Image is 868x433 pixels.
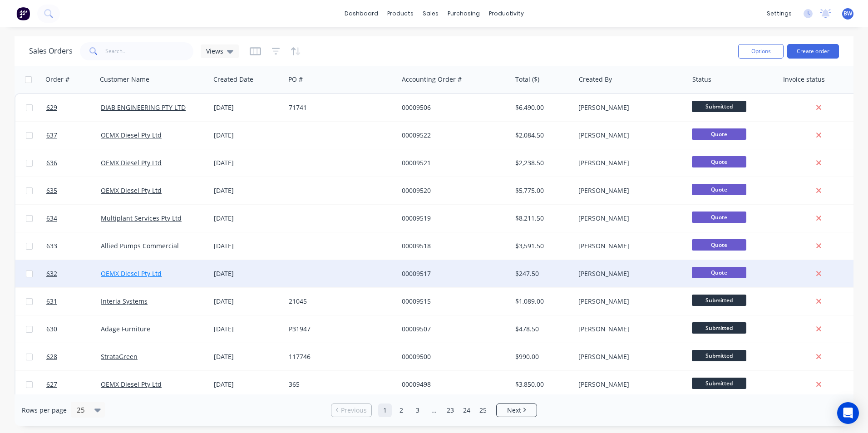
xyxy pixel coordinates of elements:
[105,42,194,60] input: Search...
[46,131,57,140] span: 637
[578,380,679,389] div: [PERSON_NAME]
[692,212,746,223] span: Quote
[402,214,503,223] div: 00009519
[515,103,568,112] div: $6,490.00
[214,214,281,223] div: [DATE]
[515,297,568,306] div: $1,089.00
[402,103,503,112] div: 00009506
[214,269,281,278] div: [DATE]
[214,352,281,361] div: [DATE]
[579,75,612,84] div: Created By
[837,402,859,424] div: Open Intercom Messenger
[101,241,179,250] a: Allied Pumps Commercial
[46,177,101,204] a: 635
[46,380,57,389] span: 627
[213,75,253,84] div: Created Date
[383,7,418,20] div: products
[289,325,390,334] div: P31947
[214,158,281,167] div: [DATE]
[101,158,162,167] a: OEMX Diesel Pty Ltd
[402,269,503,278] div: 00009517
[484,7,528,20] div: productivity
[331,406,371,415] a: Previous page
[692,128,746,140] span: Quote
[340,7,383,20] a: dashboard
[46,214,57,223] span: 634
[515,186,568,195] div: $5,775.00
[418,7,443,20] div: sales
[843,10,852,18] span: BW
[46,288,101,315] a: 631
[46,297,57,306] span: 631
[46,103,57,112] span: 629
[214,186,281,195] div: [DATE]
[402,352,503,361] div: 00009500
[515,75,539,84] div: Total ($)
[402,241,503,251] div: 00009518
[46,205,101,232] a: 634
[214,131,281,140] div: [DATE]
[578,214,679,223] div: [PERSON_NAME]
[214,297,281,306] div: [DATE]
[101,103,186,112] a: DIAB ENGINEERING PTY LTD
[578,352,679,361] div: [PERSON_NAME]
[22,406,67,415] span: Rows per page
[515,214,568,223] div: $8,211.50
[507,406,521,415] span: Next
[101,131,162,139] a: OEMX Diesel Pty Ltd
[289,352,390,361] div: 117746
[578,186,679,195] div: [PERSON_NAME]
[578,241,679,251] div: [PERSON_NAME]
[395,403,408,417] a: Page 2
[692,101,746,112] span: Submitted
[515,158,568,167] div: $2,238.50
[46,269,57,278] span: 632
[101,269,162,278] a: OEMX Diesel Pty Ltd
[497,406,537,415] a: Next page
[738,44,784,59] button: Options
[692,378,746,389] span: Submitted
[783,75,825,84] div: Invoice status
[402,325,503,334] div: 00009507
[214,325,281,334] div: [DATE]
[327,403,541,417] ul: Pagination
[46,149,101,177] a: 636
[402,158,503,167] div: 00009521
[46,371,101,398] a: 627
[460,403,473,417] a: Page 24
[16,7,30,20] img: Factory
[578,297,679,306] div: [PERSON_NAME]
[578,158,679,167] div: [PERSON_NAME]
[29,47,73,55] h1: Sales Orders
[515,352,568,361] div: $990.00
[444,403,457,417] a: Page 23
[46,260,101,287] a: 632
[515,380,568,389] div: $3,850.00
[46,343,101,370] a: 628
[46,352,57,361] span: 628
[762,7,796,20] div: settings
[692,75,711,84] div: Status
[402,131,503,140] div: 00009522
[692,239,746,251] span: Quote
[101,380,162,389] a: OEMX Diesel Pty Ltd
[46,122,101,149] a: 637
[692,184,746,195] span: Quote
[692,350,746,361] span: Submitted
[101,186,162,195] a: OEMX Diesel Pty Ltd
[46,232,101,260] a: 633
[578,269,679,278] div: [PERSON_NAME]
[692,267,746,278] span: Quote
[289,297,390,306] div: 21045
[443,7,484,20] div: purchasing
[289,103,390,112] div: 71741
[515,131,568,140] div: $2,084.50
[46,315,101,343] a: 630
[288,75,303,84] div: PO #
[101,352,138,361] a: StrataGreen
[101,214,182,222] a: Multiplant Services Pty Ltd
[46,325,57,334] span: 630
[206,46,223,56] span: Views
[578,103,679,112] div: [PERSON_NAME]
[214,241,281,251] div: [DATE]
